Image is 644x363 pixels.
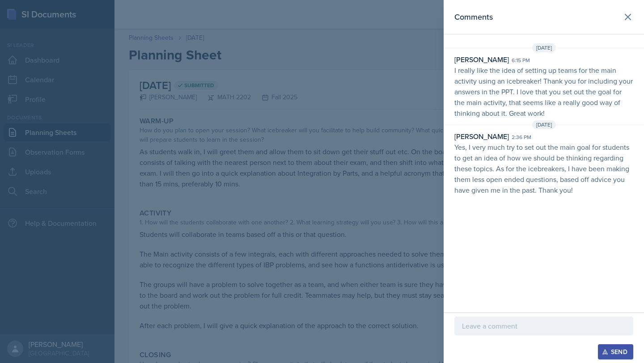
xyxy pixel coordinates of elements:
[532,120,556,129] span: [DATE]
[512,56,530,64] div: 6:15 pm
[512,133,531,141] div: 2:36 pm
[454,11,493,23] h2: Comments
[454,65,633,118] p: I really like the idea of setting up teams for the main activity using an icebreaker! Thank you f...
[532,43,556,52] span: [DATE]
[598,344,633,359] button: Send
[454,142,633,195] p: Yes, I very much try to set out the main goal for students to get an idea of how we should be thi...
[454,54,509,65] div: [PERSON_NAME]
[454,131,509,142] div: [PERSON_NAME]
[604,348,627,355] div: Send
